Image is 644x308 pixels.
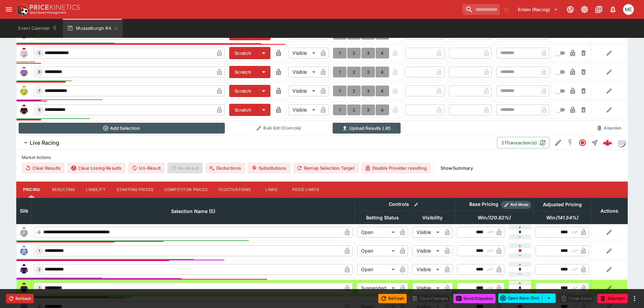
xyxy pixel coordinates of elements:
button: Substitutions [248,163,290,173]
img: runner 3 [19,283,29,293]
span: 6 [37,70,42,74]
button: 2 [347,86,361,96]
button: 1 [333,86,347,96]
button: Un-Result [128,163,164,173]
img: runner 1 [19,245,29,256]
span: 2 [37,267,42,272]
span: Mark an event as closed and abandoned. [597,294,628,301]
div: Visible [412,283,442,293]
button: 1 [333,104,347,115]
button: Liability [80,182,111,198]
button: Edit Detail [552,137,564,149]
img: blank-silk.png [19,227,29,238]
th: Silk [17,198,32,224]
img: runner 8 [19,104,29,115]
span: Win(120.82%) [470,214,518,222]
span: Roll Mode [508,202,531,208]
button: SGM Disabled [564,137,576,149]
h6: Live Racing [30,139,59,146]
div: Suspended [357,283,397,293]
button: Notifications [607,3,619,16]
div: Open [357,264,397,275]
button: Deductions [206,163,245,173]
button: Remap Selection Target [293,163,359,173]
button: Add Selection [19,123,225,134]
img: runner 6 [19,67,29,77]
span: Win(141.54%) [539,214,586,222]
button: Competitor Prices [159,182,213,198]
em: ( 141.54 %) [555,214,578,222]
div: Open [357,245,397,256]
div: Visible [288,48,318,58]
button: Open Race (5m) [498,293,542,303]
img: runner 2 [19,264,29,275]
button: Bulk edit [412,200,421,209]
button: Fluctuations [213,182,257,198]
button: Live Racing [16,136,497,149]
button: 4 [376,104,389,115]
button: Toggle light/dark mode [578,3,591,16]
button: 4 [376,67,389,77]
div: Visible [412,264,442,275]
button: Matt Easter [621,2,636,17]
div: Visible [288,67,318,77]
img: PriceKinetics [30,5,80,10]
button: Links [256,182,287,198]
div: Visible [288,104,318,115]
button: Musselburgh R4 [63,19,122,38]
button: open drawer [3,3,15,16]
button: Starting Prices [111,182,159,198]
button: Documentation [593,3,605,16]
button: 3 [361,104,375,115]
button: 2 [347,67,361,77]
div: 1d887a5a-4c67-40dd-8f78-bb45216a05bd [603,138,612,147]
button: Abandon [597,294,628,303]
label: Market Actions [22,152,622,163]
button: Disable Provider resulting [361,163,431,173]
span: 1 [37,248,42,253]
div: Visible [412,245,442,256]
button: Abandon [593,123,625,134]
div: Show/hide Price Roll mode configuration. [501,201,531,209]
button: No Bookmarks [501,4,512,15]
img: logo-cerberus--red.svg [603,138,612,147]
div: Visible [412,227,442,238]
button: Refresh [378,294,407,303]
button: Clear Losing Results [67,163,125,173]
em: ( 120.82 %) [487,214,510,222]
img: runner 7 [19,86,29,96]
button: Upload Results (.lif) [333,123,401,134]
button: Rollback [6,294,34,303]
img: PriceKinetics Logo [15,3,28,16]
span: 7 [37,89,42,93]
img: Sportsbook Management [30,11,66,14]
th: Actions [591,198,627,224]
div: split button [498,293,556,303]
img: runner 5 [19,48,29,58]
button: more [630,294,639,303]
span: 3 [37,286,42,290]
button: 4 [376,48,389,58]
button: Scratch [229,85,257,97]
button: 1 [333,67,347,77]
div: Visible [288,86,318,96]
button: Resulting [47,182,80,198]
button: 21Transaction(s) [497,137,549,148]
button: 4 [376,86,389,96]
button: 3 [361,86,375,96]
th: Controls [355,198,455,211]
span: Selection Name (5) [164,207,223,215]
button: 1 [333,48,347,58]
button: Straight [589,137,601,149]
input: search [462,4,500,15]
button: Connected to PK [564,3,576,16]
a: 1d887a5a-4c67-40dd-8f78-bb45216a05bd [601,136,614,149]
button: Event Calendar [14,19,62,38]
div: Open [357,227,397,238]
span: 8 [37,108,42,112]
button: 2 [347,48,361,58]
button: Bulk Edit (Controls) [229,123,329,134]
button: Clear Results [22,163,65,173]
button: select merge strategy [542,293,556,303]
